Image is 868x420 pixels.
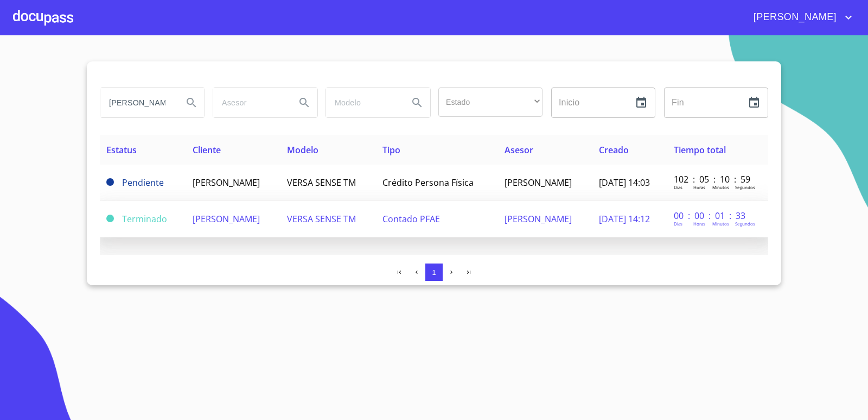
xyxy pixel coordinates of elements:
span: [PERSON_NAME] [193,213,260,225]
p: Minutos [712,221,729,227]
span: 1 [432,268,436,277]
span: Creado [599,144,629,156]
span: VERSA SENSE TM [287,177,356,189]
span: Crédito Persona Física [382,177,474,189]
p: Minutos [712,184,729,190]
p: Segundos [735,184,755,190]
span: VERSA SENSE TM [287,213,356,225]
span: Modelo [287,144,318,156]
span: Cliente [193,144,221,156]
span: Pendiente [122,177,164,189]
p: Horas [693,184,705,190]
input: search [100,88,174,117]
span: [DATE] 14:03 [599,177,650,189]
span: Pendiente [106,178,114,186]
p: 00 : 00 : 01 : 33 [674,210,747,222]
span: Terminado [106,215,114,222]
span: [PERSON_NAME] [745,9,842,26]
button: Search [178,90,205,116]
span: Tipo [382,144,400,156]
button: 1 [425,264,443,281]
span: Tiempo total [674,144,726,156]
input: search [213,88,287,117]
p: Dias [674,221,682,227]
span: Terminado [122,213,167,225]
span: [DATE] 14:12 [599,213,650,225]
button: account of current user [745,9,855,26]
p: Dias [674,184,682,190]
span: Estatus [106,144,137,156]
div: ​ [438,87,542,117]
input: search [326,88,400,117]
span: [PERSON_NAME] [505,177,572,189]
p: Horas [693,221,705,227]
span: Contado PFAE [382,213,440,225]
p: Segundos [735,221,755,227]
button: Search [291,90,317,116]
span: Asesor [505,144,533,156]
span: [PERSON_NAME] [505,213,572,225]
p: 102 : 05 : 10 : 59 [674,173,747,185]
button: Search [404,90,430,116]
span: [PERSON_NAME] [193,177,260,189]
